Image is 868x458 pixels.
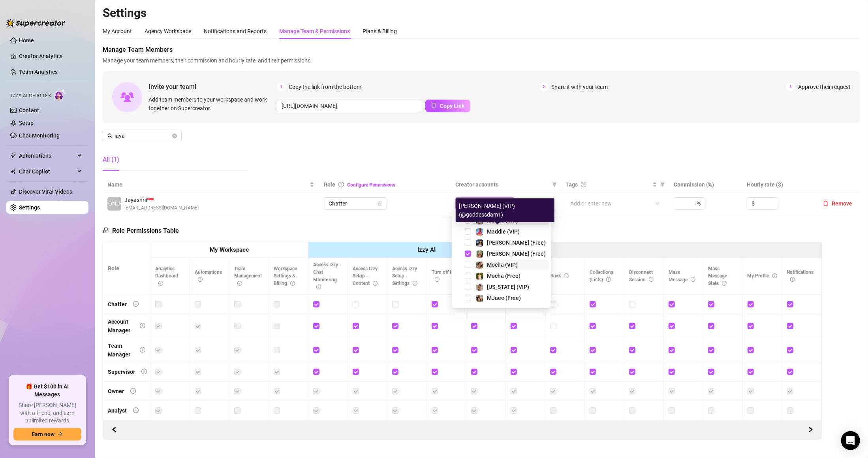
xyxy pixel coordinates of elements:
span: Chat Copilot [19,165,75,178]
span: Mass Message [669,270,695,283]
span: info-circle [606,277,611,282]
th: Name [103,177,319,192]
a: Content [19,107,39,113]
a: Home [19,37,34,43]
div: Team Manager [108,341,133,359]
span: info-circle [722,281,727,286]
h5: Role Permissions Table [103,226,179,236]
span: Earn now [32,431,54,437]
button: Scroll Forward [108,424,120,436]
span: Maddie (VIP) [487,228,520,235]
span: [PERSON_NAME] (Free) [487,239,546,246]
img: Chat Copilot [10,169,15,174]
span: Automations [19,149,75,162]
span: filter [550,179,558,190]
span: Invite your team! [148,82,277,92]
a: Team Analytics [19,69,58,75]
div: Open Intercom Messenger [841,431,860,450]
a: Configure Permissions [347,182,395,188]
span: Role [324,181,335,188]
span: Select tree node [465,273,471,279]
span: Turn off Izzy [432,270,458,283]
span: Tags [566,180,578,189]
span: info-circle [691,277,695,282]
img: MJaee (Free) [476,295,483,302]
span: info-circle [133,407,139,413]
span: My Profile [748,273,777,279]
span: Mocha (Free) [487,273,520,279]
div: Account Manager [108,317,133,335]
button: Earn nowarrow-right [13,428,81,441]
span: Select tree node [465,295,471,301]
span: info-circle [649,277,654,282]
div: Analyst [108,406,127,415]
h2: Settings [103,6,860,21]
div: My Account [103,27,132,36]
span: Collections (Lists) [590,270,613,283]
div: [PERSON_NAME] (VIP) (@goddessdam1) [456,198,554,222]
strong: Izzy AI [417,246,436,253]
span: Select tree node [465,284,471,290]
div: Plans & Billing [363,27,397,36]
span: Automations [195,270,222,283]
span: delete [823,201,829,206]
span: [EMAIL_ADDRESS][DOMAIN_NAME] [124,204,199,212]
div: Manage Team & Permissions [279,27,350,36]
span: 🎁 Get $100 in AI Messages [13,383,81,398]
span: search [107,133,113,139]
a: Settings [19,204,40,211]
div: Chatter [108,300,127,309]
span: info-circle [133,301,139,307]
th: Commission (%) [669,177,742,192]
img: AI Chatter [54,89,66,100]
span: Bank [550,273,569,279]
span: Mocha (VIP) [487,262,518,268]
span: info-circle [338,182,344,187]
span: MJaee (Free) [487,295,521,301]
a: Setup [19,120,34,126]
span: Select tree node [465,228,471,235]
span: Mass Message Stats [708,266,727,286]
span: Remove [832,200,852,207]
span: Select tree node [465,251,471,257]
span: [US_STATE] (VIP) [487,284,529,290]
span: info-circle [158,281,163,286]
img: Mocha (VIP) [476,262,483,269]
span: Jayashrii 🇸🇬 [124,196,199,204]
a: Discover Viral Videos [19,188,72,195]
button: Remove [820,199,855,208]
th: Hourly rate ($) [742,177,815,192]
span: Manage your team members, their commission and hourly rate, and their permissions. [103,56,860,65]
span: [PERSON_NAME] [93,199,135,208]
a: Creator Analytics [19,50,82,62]
span: info-circle [140,347,145,352]
span: info-circle [435,277,440,282]
span: thunderbolt [10,153,17,159]
span: Copy the link from the bottom [289,83,361,91]
span: Workspace Settings & Billing [274,266,297,286]
span: info-circle [790,277,795,282]
span: filter [552,182,557,187]
span: 2 [540,83,549,91]
div: Owner [108,387,124,396]
span: info-circle [316,285,321,289]
th: Role [103,242,150,295]
span: Share [PERSON_NAME] with a friend, and earn unlimited rewards [13,401,81,425]
span: Izzy AI Chatter [11,92,51,100]
button: Scroll Backward [804,424,817,436]
span: Analytics Dashboard [155,266,178,286]
span: left [111,427,117,432]
span: Share it with your team [552,83,608,91]
span: Access Izzy Setup - Content [353,266,378,286]
div: Notifications and Reports [204,27,267,36]
a: Chat Monitoring [19,132,60,139]
span: info-circle [198,277,203,282]
span: lock [103,227,109,234]
span: 1 [277,83,286,91]
span: Copy Link [440,103,464,109]
span: info-circle [564,273,569,278]
span: Creator accounts [455,180,549,189]
img: Mocha (Free) [476,273,483,280]
div: Agency Workspace [145,27,191,36]
span: Add team members to your workspace and work together on Supercreator. [148,95,274,113]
